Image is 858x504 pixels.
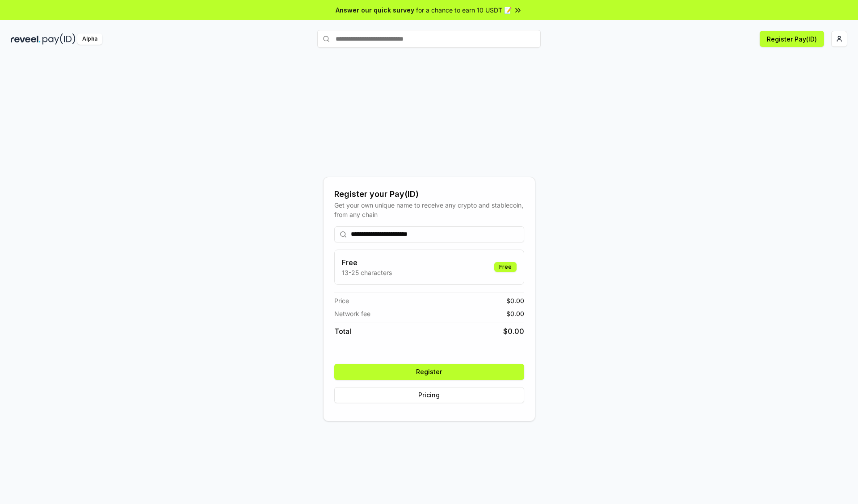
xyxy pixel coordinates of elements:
[416,5,512,15] span: for a chance to earn 10 USDT 📝
[334,309,370,318] span: Network fee
[334,364,524,380] button: Register
[506,296,524,305] span: $ 0.00
[342,268,392,277] p: 13-25 characters
[494,262,517,272] div: Free
[77,33,102,45] div: Alpha
[334,387,524,403] button: Pricing
[342,257,392,268] h3: Free
[334,188,524,200] div: Register your Pay(ID)
[503,326,524,337] span: $ 0.00
[42,33,76,45] img: pay_id
[334,200,524,219] div: Get your own unique name to receive any crypto and stablecoin, from any chain
[336,5,414,15] span: Answer our quick survey
[760,31,824,47] button: Register Pay(ID)
[11,33,41,45] img: reveel_dark
[334,296,349,305] span: Price
[506,309,524,318] span: $ 0.00
[334,326,351,337] span: Total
